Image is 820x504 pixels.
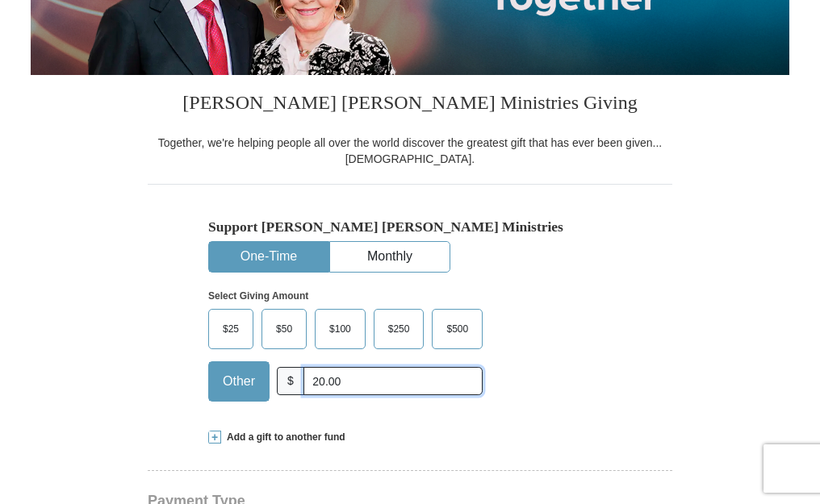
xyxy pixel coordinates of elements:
[215,317,247,341] span: $25
[330,242,450,272] button: Monthly
[438,317,476,341] span: $500
[215,369,263,394] span: Other
[303,367,483,395] input: Other Amount
[209,242,328,272] button: One-Time
[268,317,300,341] span: $50
[380,317,418,341] span: $250
[208,219,612,235] h5: Support [PERSON_NAME] [PERSON_NAME] Ministries
[148,135,672,167] div: Together, we're helping people all over the world discover the greatest gift that has ever been g...
[277,367,304,395] span: $
[321,317,359,341] span: $100
[208,290,308,302] strong: Select Giving Amount
[221,431,345,444] span: Add a gift to another fund
[148,75,672,135] h3: [PERSON_NAME] [PERSON_NAME] Ministries Giving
